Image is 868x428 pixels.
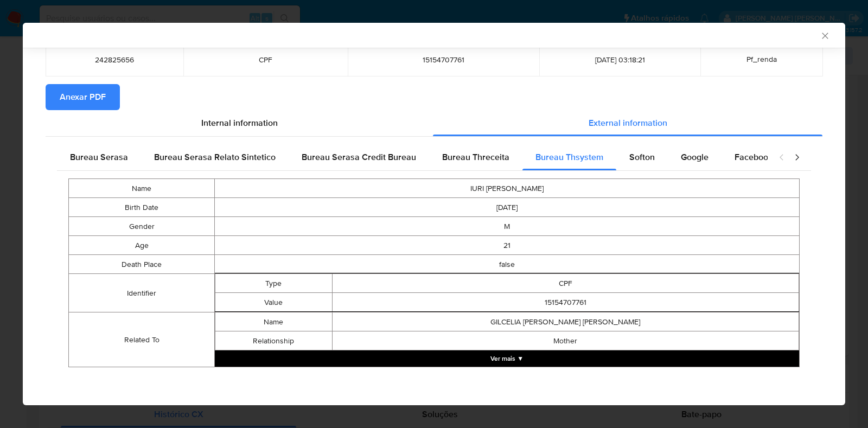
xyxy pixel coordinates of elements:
[46,110,822,136] div: Detailed info
[215,179,800,198] td: IURI [PERSON_NAME]
[57,144,768,170] div: Detailed external info
[69,217,215,236] td: Gender
[154,151,276,163] span: Bureau Serasa Relato Sintetico
[23,23,845,405] div: closure-recommendation-modal
[746,54,777,65] span: Pf_renda
[332,274,799,293] td: CPF
[59,55,170,65] span: 242825656
[215,255,800,274] td: false
[69,198,215,217] td: Birth Date
[70,151,128,163] span: Bureau Serasa
[735,151,773,163] span: Facebook
[46,84,120,110] button: Anexar PDF
[69,179,215,198] td: Name
[69,255,215,274] td: Death Place
[69,312,215,367] td: Related To
[196,55,335,65] span: CPF
[361,55,527,65] span: 15154707761
[215,312,332,331] td: Name
[629,151,655,163] span: Softon
[681,151,709,163] span: Google
[69,236,215,255] td: Age
[215,198,800,217] td: [DATE]
[215,293,332,312] td: Value
[552,55,687,65] span: [DATE] 03:18:21
[332,293,799,312] td: 15154707761
[201,117,278,129] span: Internal information
[215,274,332,293] td: Type
[332,331,799,350] td: Mother
[69,274,215,312] td: Identifier
[215,217,800,236] td: M
[302,151,416,163] span: Bureau Serasa Credit Bureau
[215,236,800,255] td: 21
[215,350,799,367] button: Expand array
[442,151,509,163] span: Bureau Threceita
[820,30,829,40] button: Fechar a janela
[215,331,332,350] td: Relationship
[60,85,106,109] span: Anexar PDF
[332,312,799,331] td: GILCELIA [PERSON_NAME] [PERSON_NAME]
[535,151,603,163] span: Bureau Thsystem
[589,117,667,129] span: External information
